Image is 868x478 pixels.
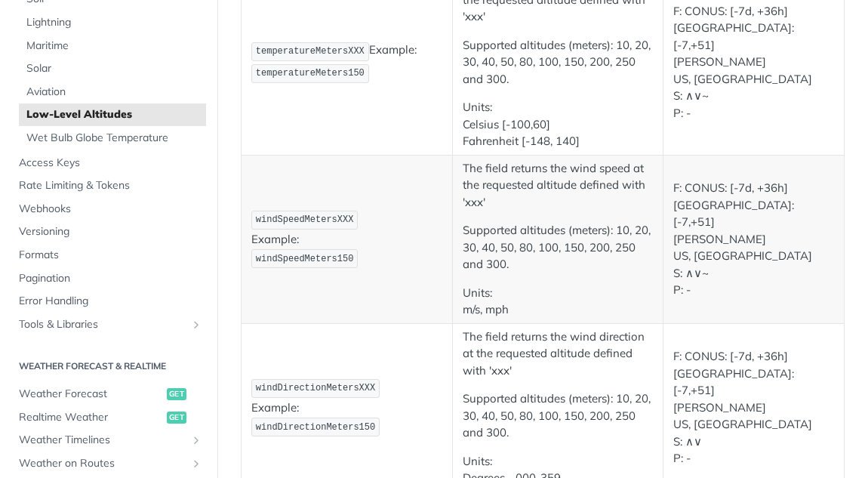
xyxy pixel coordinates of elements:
a: Solar [19,57,206,80]
p: Units: m/s, mph [463,285,654,319]
span: Pagination [19,271,202,286]
button: Show subpages for Weather Timelines [190,434,202,446]
p: Supported altitudes (meters): 10, 20, 30, 40, 50, 80, 100, 150, 200, 250 and 300. [463,390,654,442]
a: Weather Forecastget [11,383,206,406]
span: windSpeedMetersXXX [256,214,354,225]
span: Weather Timelines [19,433,186,448]
span: Rate Limiting & Tokens [19,178,202,193]
p: Example: [251,378,442,438]
span: windDirectionMetersXXX [256,383,375,393]
span: Wet Bulb Globe Temperature [26,131,202,146]
a: Rate Limiting & Tokens [11,174,206,197]
p: Supported altitudes (meters): 10, 20, 30, 40, 50, 80, 100, 150, 200, 250 and 300. [463,37,654,88]
span: Low-Level Altitudes [26,107,202,122]
p: F: CONUS: [-7d, +36h] [GEOGRAPHIC_DATA]: [-7,+51] [PERSON_NAME] US, [GEOGRAPHIC_DATA] S: ∧∨ P: - [673,348,834,467]
p: Units: Celsius [-100,60] Fahrenheit [-148, 140] [463,99,654,150]
a: Tools & LibrariesShow subpages for Tools & Libraries [11,313,206,336]
span: Lightning [26,15,202,30]
p: The field returns the wind speed at the requested altitude defined with 'xxx' [463,160,654,211]
a: Access Keys [11,152,206,174]
span: Weather Forecast [19,387,163,402]
p: F: CONUS: [-7d, +36h] [GEOGRAPHIC_DATA]: [-7,+51] [PERSON_NAME] US, [GEOGRAPHIC_DATA] S: ∧∨~ P: - [673,3,834,122]
span: Access Keys [19,156,202,171]
span: Webhooks [19,202,202,217]
span: Tools & Libraries [19,317,186,332]
a: Lightning [19,11,206,34]
span: Maritime [26,39,202,54]
p: Example: [251,209,442,270]
p: F: CONUS: [-7d, +36h] [GEOGRAPHIC_DATA]: [-7,+51] [PERSON_NAME] US, [GEOGRAPHIC_DATA] S: ∧∨~ P: - [673,180,834,299]
a: Wet Bulb Globe Temperature [19,127,206,150]
span: Aviation [26,85,202,100]
span: temperatureMeters150 [256,68,365,79]
a: Versioning [11,220,206,243]
button: Show subpages for Weather on Routes [190,458,202,470]
a: Pagination [11,267,206,290]
span: get [167,388,186,400]
a: Weather on RoutesShow subpages for Weather on Routes [11,452,206,475]
a: Webhooks [11,198,206,220]
p: Supported altitudes (meters): 10, 20, 30, 40, 50, 80, 100, 150, 200, 250 and 300. [463,222,654,273]
span: Weather on Routes [19,456,186,471]
span: temperatureMetersXXX [256,46,365,57]
h2: Weather Forecast & realtime [11,359,206,373]
a: Aviation [19,81,206,103]
a: Realtime Weatherget [11,406,206,429]
a: Maritime [19,35,206,57]
p: Example: [251,41,442,85]
a: Formats [11,244,206,267]
a: Error Handling [11,290,206,313]
span: Solar [26,61,202,76]
button: Show subpages for Tools & Libraries [190,319,202,331]
span: windSpeedMeters150 [256,254,354,264]
a: Low-Level Altitudes [19,103,206,126]
span: get [167,412,186,424]
p: The field returns the wind direction at the requested altitude defined with 'xxx' [463,328,654,380]
span: windDirectionMeters150 [256,422,375,433]
a: Weather TimelinesShow subpages for Weather Timelines [11,429,206,452]
span: Formats [19,248,202,263]
span: Error Handling [19,294,202,309]
span: Realtime Weather [19,410,163,425]
span: Versioning [19,224,202,239]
